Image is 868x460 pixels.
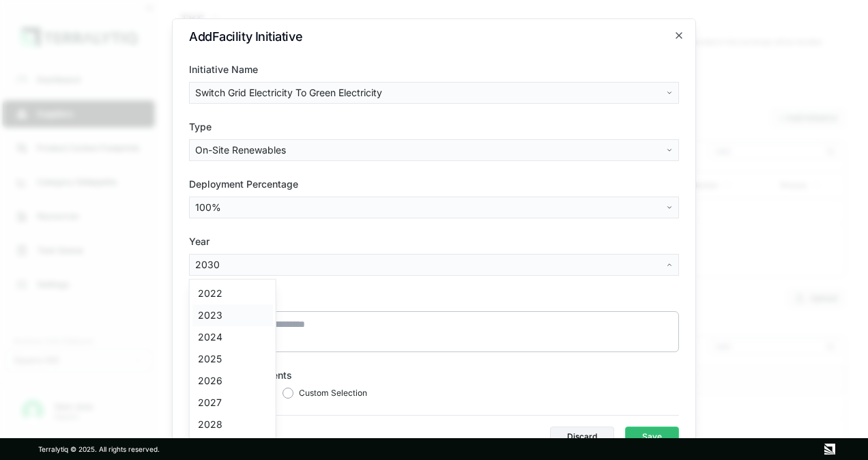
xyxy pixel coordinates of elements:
div: 2027 [192,392,273,414]
div: 2029 [192,435,273,457]
div: 2022 [192,283,273,304]
div: 2024 [192,326,273,348]
div: 2028 [192,414,273,435]
div: 2026 [192,370,273,392]
div: 2023 [192,304,273,326]
div: 2025 [192,348,273,370]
